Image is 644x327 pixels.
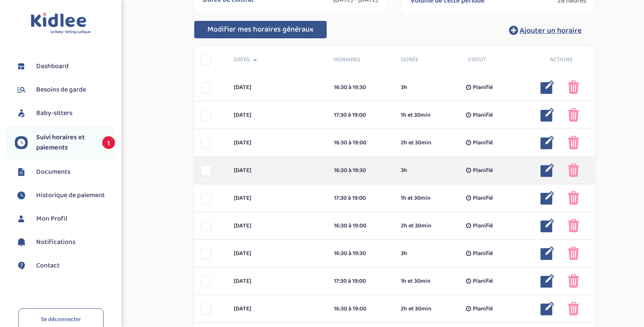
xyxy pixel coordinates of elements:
[401,138,431,147] span: 2h et 30min
[15,136,28,149] img: suivihoraire.svg
[15,83,28,96] img: besoin.svg
[36,108,72,118] span: Baby-sitters
[334,138,388,147] div: 16:30 à 19:00
[36,61,69,72] span: Dashboard
[496,21,595,40] button: Ajouter un horaire
[227,277,328,286] div: [DATE]
[540,302,554,316] img: modifier_bleu.png
[36,85,86,95] span: Besoins de garde
[227,221,328,230] div: [DATE]
[36,237,75,247] span: Notifications
[540,219,554,232] img: modifier_bleu.png
[568,302,579,316] img: poubelle_rose.png
[540,80,554,94] img: modifier_bleu.png
[102,136,115,149] span: 1
[15,259,28,272] img: contact.svg
[401,304,431,313] span: 2h et 30min
[227,111,328,120] div: [DATE]
[568,136,579,149] img: poubelle_rose.png
[540,274,554,288] img: modifier_bleu.png
[15,83,115,96] a: Besoins de garde
[401,83,407,92] span: 3h
[473,166,493,175] span: Planifié
[568,247,579,260] img: poubelle_rose.png
[540,247,554,260] img: modifier_bleu.png
[334,221,388,230] div: 16:30 à 19:00
[568,191,579,205] img: poubelle_rose.png
[401,277,431,286] span: 1h et 30min
[15,107,115,120] a: Baby-sitters
[528,55,595,64] div: Actions
[540,136,554,149] img: modifier_bleu.png
[394,55,461,64] div: Durée
[401,249,407,258] span: 3h
[473,249,493,258] span: Planifié
[36,167,70,177] span: Documents
[15,60,28,73] img: dashboard.svg
[15,60,115,73] a: Dashboard
[540,163,554,177] img: modifier_bleu.png
[473,83,493,92] span: Planifié
[15,189,28,202] img: suivihoraire.svg
[31,13,91,34] img: logo.svg
[15,212,28,225] img: profil.svg
[334,166,388,175] div: 16:30 à 19:30
[401,111,431,120] span: 1h et 30min
[540,108,554,122] img: modifier_bleu.png
[473,194,493,203] span: Planifié
[15,212,115,225] a: Mon Profil
[36,261,60,271] span: Contact
[15,132,115,153] a: Suivi horaires et paiements 1
[36,214,67,224] span: Mon Profil
[227,55,328,64] div: Dates
[401,166,407,175] span: 3h
[540,191,554,205] img: modifier_bleu.png
[334,55,388,64] span: Horaires
[334,249,388,258] div: 16:30 à 19:30
[473,304,493,313] span: Planifié
[15,107,28,120] img: babysitters.svg
[473,111,493,120] span: Planifié
[194,21,327,39] button: Modifier mes horaires généraux
[334,83,388,92] div: 16:30 à 19:30
[207,23,313,35] span: Modifier mes horaires généraux
[15,236,28,249] img: notification.svg
[15,236,115,249] a: Notifications
[401,221,431,230] span: 2h et 30min
[334,277,388,286] div: 17:30 à 19:00
[520,25,582,37] span: Ajouter un horaire
[568,80,579,94] img: poubelle_rose.png
[334,304,388,313] div: 16:30 à 19:00
[36,190,105,201] span: Historique de paiement
[15,189,115,202] a: Historique de paiement
[227,83,328,92] div: [DATE]
[227,249,328,258] div: [DATE]
[473,221,493,230] span: Planifié
[334,194,388,203] div: 17:30 à 19:00
[15,166,115,178] a: Documents
[568,219,579,232] img: poubelle_rose.png
[15,166,28,178] img: documents.svg
[15,259,115,272] a: Contact
[334,111,388,120] div: 17:30 à 19:00
[227,166,328,175] div: [DATE]
[568,274,579,288] img: poubelle_rose.png
[568,108,579,122] img: poubelle_rose.png
[473,138,493,147] span: Planifié
[473,277,493,286] span: Planifié
[401,194,431,203] span: 1h et 30min
[36,132,94,153] span: Suivi horaires et paiements
[568,163,579,177] img: poubelle_rose.png
[227,138,328,147] div: [DATE]
[461,55,528,64] div: Statut
[227,194,328,203] div: [DATE]
[227,304,328,313] div: [DATE]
